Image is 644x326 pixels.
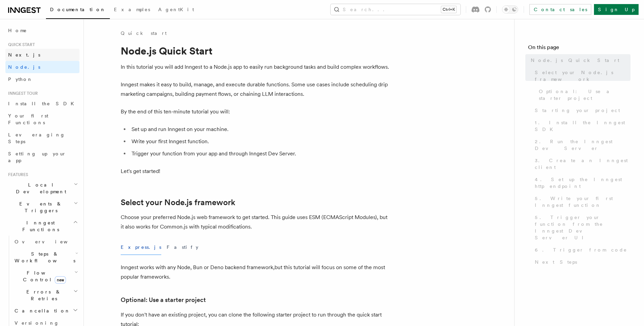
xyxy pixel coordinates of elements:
p: Choose your preferred Node.js web framework to get started. This guide uses ESM (ECMAScript Modul... [121,213,391,232]
a: Examples [110,2,154,18]
span: Quick start [5,42,35,47]
span: Local Development [5,181,74,195]
span: Overview [15,239,84,244]
a: Setting up your app [5,148,79,167]
span: Documentation [50,7,106,12]
button: Express.js [121,240,161,255]
a: AgentKit [154,2,198,18]
span: Select your Node.js framework [535,69,630,83]
p: Let's get started! [121,167,391,176]
p: In this tutorial you will add Inngest to a Node.js app to easily run background tasks and build c... [121,62,391,72]
p: By the end of this ten-minute tutorial you will: [121,107,391,116]
p: Inngest makes it easy to build, manage, and execute durable functions. Some use cases include sch... [121,80,391,99]
a: Optional: Use a starter project [121,295,206,305]
h1: Node.js Quick Start [121,45,391,57]
span: new [55,276,66,284]
a: Documentation [46,2,110,19]
span: 5. Trigger your function from the Inngest Dev Server UI [535,214,630,241]
span: 2. Run the Inngest Dev Server [535,138,630,152]
button: Search...Ctrl+K [331,4,460,15]
a: Node.js [5,61,79,73]
span: Features [5,172,28,177]
span: Optional: Use a starter project [539,88,630,102]
h4: On this page [528,43,630,54]
span: Your first Functions [8,113,48,125]
a: 2. Run the Inngest Dev Server [532,135,630,154]
a: Next.js [5,49,79,61]
a: 6. Trigger from code [532,244,630,256]
span: Cancellation [12,307,70,314]
span: Steps & Workflows [12,251,75,264]
a: Python [5,73,79,85]
span: Examples [114,7,150,12]
span: Python [8,77,33,82]
span: Inngest tour [5,91,38,96]
a: Optional: Use a starter project [536,85,630,104]
a: Leveraging Steps [5,129,79,148]
li: Set up and run Inngest on your machine. [129,125,391,134]
button: Events & Triggers [5,198,79,217]
span: Node.js [8,64,40,70]
span: Next.js [8,52,40,58]
a: 5. Trigger your function from the Inngest Dev Server UI [532,211,630,244]
a: 4. Set up the Inngest http endpoint [532,173,630,192]
span: Node.js Quick Start [531,57,619,64]
span: Setting up your app [8,151,66,163]
span: Install the SDK [8,101,78,106]
button: Errors & Retries [12,286,79,305]
button: Fastify [167,240,198,255]
a: Node.js Quick Start [528,54,630,66]
span: Home [8,27,27,34]
span: 4. Set up the Inngest http endpoint [535,176,630,190]
button: Local Development [5,179,79,198]
a: Overview [12,236,79,248]
a: 1. Install the Inngest SDK [532,116,630,135]
a: Install the SDK [5,97,79,110]
a: Quick start [121,30,167,37]
span: 6. Trigger from code [535,246,627,253]
a: Your first Functions [5,110,79,129]
button: Toggle dark mode [502,5,518,14]
a: 5. Write your first Inngest function [532,192,630,211]
span: 3. Create an Inngest client [535,157,630,171]
a: Contact sales [529,4,591,15]
span: Starting your project [535,107,620,114]
a: Home [5,24,79,37]
a: Starting your project [532,104,630,116]
span: Events & Triggers [5,200,74,214]
kbd: Ctrl+K [441,6,456,13]
button: Inngest Functions [5,217,79,236]
span: 1. Install the Inngest SDK [535,119,630,133]
a: Sign Up [594,4,639,15]
span: Errors & Retries [12,288,73,302]
button: Cancellation [12,305,79,317]
span: 5. Write your first Inngest function [535,195,630,209]
button: Flow Controlnew [12,267,79,286]
button: Steps & Workflows [12,248,79,267]
span: Next Steps [535,259,577,265]
a: Select your Node.js framework [121,198,235,207]
a: Select your Node.js framework [532,66,630,85]
li: Trigger your function from your app and through Inngest Dev Server. [129,149,391,158]
p: Inngest works with any Node, Bun or Deno backend framework,but this tutorial will focus on some o... [121,263,391,282]
span: Inngest Functions [5,219,73,233]
li: Write your first Inngest function. [129,137,391,146]
span: Leveraging Steps [8,132,65,144]
span: Versioning [15,320,59,326]
span: AgentKit [158,7,194,12]
span: Flow Control [12,269,74,283]
a: 3. Create an Inngest client [532,154,630,173]
a: Next Steps [532,256,630,268]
